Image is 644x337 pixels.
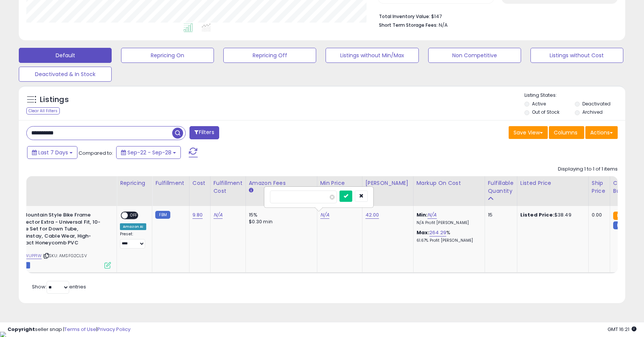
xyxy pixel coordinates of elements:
[417,211,428,218] b: Min:
[379,13,430,20] b: Total Inventory Value:
[43,253,87,259] span: | SKU: AMSFG2CLSV
[116,146,181,159] button: Sep-22 - Sep-28
[554,129,577,136] span: Columns
[439,21,448,29] span: N/A
[379,11,612,20] li: $147
[121,48,214,63] button: Repricing On
[488,179,514,195] div: Fulfillable Quantity
[520,212,583,218] div: $38.49
[417,229,479,243] div: %
[97,326,130,333] a: Privacy Policy
[592,212,604,218] div: 0.00
[365,211,379,219] a: 42.00
[128,212,140,219] span: OFF
[14,253,42,259] a: B00PWUPP1W
[549,126,584,139] button: Columns
[320,211,329,219] a: N/A
[582,101,611,107] label: Deactivated
[417,220,479,226] p: N/A Profit [PERSON_NAME]
[249,218,311,225] div: $0.30 min
[417,238,479,243] p: 61.67% Profit [PERSON_NAME]
[223,48,316,63] button: Repricing Off
[15,212,106,249] b: All Mountain Style Bike Frame Protector Extra - Universal Fit, 10-Piece Set for Down Tube, Chains...
[27,146,77,159] button: Last 7 Days
[520,211,555,218] b: Listed Price:
[413,176,485,206] th: The percentage added to the cost of goods (COGS) that forms the calculator for Min & Max prices.
[417,179,482,187] div: Markup on Cost
[249,187,253,194] small: Amazon Fees.
[532,101,546,107] label: Active
[326,48,418,63] button: Listings without Min/Max
[608,326,636,333] span: 2025-10-6 16:21 GMT
[524,92,625,99] p: Listing States:
[189,126,219,139] button: Filters
[488,212,511,218] div: 15
[32,283,86,290] span: Show: entries
[19,67,112,82] button: Deactivated & In Stock
[40,95,69,105] h5: Listings
[26,107,60,114] div: Clear All Filters
[509,126,548,139] button: Save View
[592,179,607,195] div: Ship Price
[214,211,223,219] a: N/A
[64,326,96,333] a: Terms of Use
[19,48,112,63] button: Default
[127,149,171,156] span: Sep-22 - Sep-28
[530,48,623,63] button: Listings without Cost
[120,223,146,230] div: Amazon AI
[520,179,585,187] div: Listed Price
[79,149,113,157] span: Compared to:
[417,229,430,236] b: Max:
[8,326,35,333] strong: Copyright
[532,109,559,115] label: Out of Stock
[613,212,627,220] small: FBA
[8,326,130,333] div: seller snap | |
[249,179,314,187] div: Amazon Fees
[192,211,203,219] a: 9.80
[558,166,618,173] div: Displaying 1 to 1 of 1 items
[214,179,242,195] div: Fulfillment Cost
[429,229,446,236] a: 264.29
[192,179,207,187] div: Cost
[613,221,628,229] small: FBM
[365,179,410,187] div: [PERSON_NAME]
[155,179,186,187] div: Fulfillment
[428,48,521,63] button: Non Competitive
[379,22,438,28] b: Short Term Storage Fees:
[120,179,149,187] div: Repricing
[249,212,311,218] div: 15%
[38,149,68,156] span: Last 7 Days
[320,179,359,187] div: Min Price
[155,211,170,219] small: FBM
[427,211,436,219] a: N/A
[120,232,146,249] div: Preset:
[585,126,618,139] button: Actions
[582,109,603,115] label: Archived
